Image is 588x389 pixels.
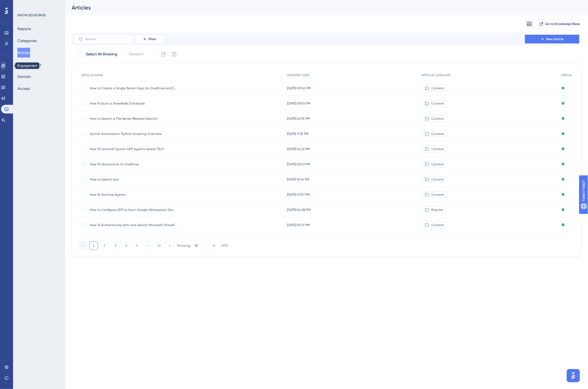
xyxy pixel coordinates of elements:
[287,116,310,121] span: [DATE] 02:15 PM
[195,243,198,248] span: 10
[17,36,37,46] button: Categories
[17,84,30,93] button: Access
[122,241,131,250] button: 4
[90,223,177,227] span: How To Authenticate with and Search Microsoft SharePoint
[287,223,310,227] span: [DATE] 05:17 PM
[287,101,311,106] span: [DATE] 09:54 PM
[538,20,581,28] button: Go to Knowledge Base
[431,177,444,182] span: Content
[90,177,177,182] span: How to Search box
[124,49,149,59] button: Deselect
[89,241,98,250] button: 1
[90,116,177,121] span: How to Search a File Server (Remote Search)
[90,132,177,136] span: Spirion Automation: Python Scripting Overview
[287,192,310,197] span: [DATE] 07:57 PM
[85,37,129,41] input: Search
[525,35,579,43] button: New Article
[561,73,572,77] span: STATUS
[129,51,144,58] span: Deselect
[90,86,177,90] span: How to Create a Single Tenant App for OneDrive and Exchange Online Searches
[287,86,311,90] span: [DATE] 09:50 PM
[17,24,31,34] button: Reports
[287,177,310,182] span: [DATE] 10:14 PM
[155,241,163,250] button: 10
[431,132,444,136] span: Content
[221,243,228,248] div: of 92
[100,241,109,250] button: 2
[111,241,120,250] button: 3
[133,241,142,250] button: 5
[565,368,581,384] iframe: UserGuiding AI Assistant Launcher
[546,37,564,41] span: New Article
[81,73,103,77] span: ARTICLE NAME
[90,147,177,151] span: How To Uninstall Spirion SDP Agents version 13.0+
[421,73,451,77] span: ARTICLE CATEGORY
[149,37,156,41] span: Filter
[90,101,177,106] span: How To Scan a Snowflake Database
[136,35,163,43] button: Filter
[17,48,30,58] button: Articles
[431,101,444,106] span: Content
[431,147,444,151] span: Content
[431,223,444,227] span: Content
[431,116,444,121] span: Content
[90,162,177,166] span: How To Quarantine to OneDrive
[90,192,177,197] span: How To Sanitize Agents
[72,4,568,11] div: Articles
[431,162,444,166] span: Content
[287,162,310,166] span: [DATE] 02:01 PM
[431,192,444,197] span: Content
[287,147,310,151] span: [DATE] 04:12 PM
[177,243,190,248] div: Showing
[195,241,216,250] button: 10
[287,132,309,136] span: [DATE] 11:32 PM
[17,72,31,81] button: Domain
[86,51,117,58] span: Select All Showing
[431,86,444,90] span: Content
[17,60,41,69] button: Page Settings
[17,13,46,17] div: KNOWLEDGE BASE
[144,241,152,250] button: ⋯
[287,73,310,77] span: UPDATED DATE
[287,208,311,212] span: [DATE] 04:38 PM
[431,208,443,212] span: Popular
[545,22,580,26] span: Go to Knowledge Base
[13,1,34,8] span: Need Help?
[90,208,177,212] span: How to Configure SDP to Scan Google Workspace: Gmail, Drive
